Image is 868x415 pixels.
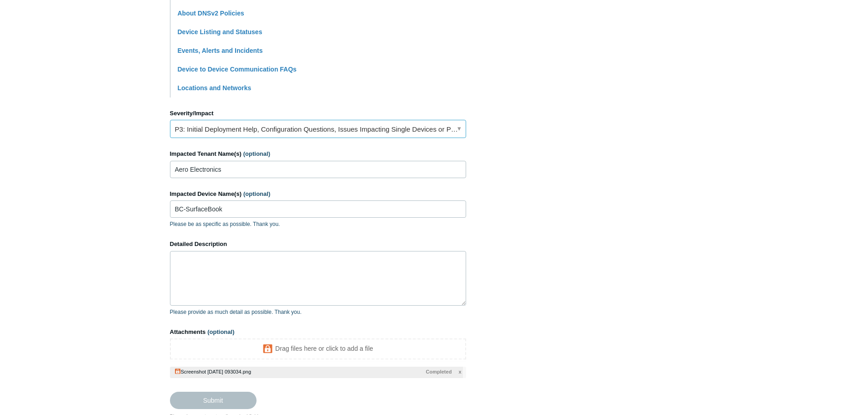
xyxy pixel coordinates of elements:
span: Completed [426,368,452,376]
p: Please be as specific as possible. Thank you. [170,220,466,228]
label: Attachments [170,328,466,337]
label: Severity/Impact [170,109,466,118]
span: (optional) [207,328,234,335]
a: Events, Alerts and Incidents [178,47,263,54]
a: Device Listing and Statuses [178,28,262,36]
a: P3: Initial Deployment Help, Configuration Questions, Issues Impacting Single Devices or Past Out... [170,120,466,138]
label: Impacted Tenant Name(s) [170,149,466,159]
p: Please provide as much detail as possible. Thank you. [170,308,466,316]
input: Submit [170,392,257,409]
span: x [458,368,461,376]
a: Device to Device Communication FAQs [178,66,297,73]
label: Impacted Device Name(s) [170,190,466,199]
span: (optional) [243,190,270,197]
span: (optional) [243,150,270,157]
label: Detailed Description [170,240,466,249]
a: About DNSv2 Policies [178,10,244,17]
a: Locations and Networks [178,84,252,92]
